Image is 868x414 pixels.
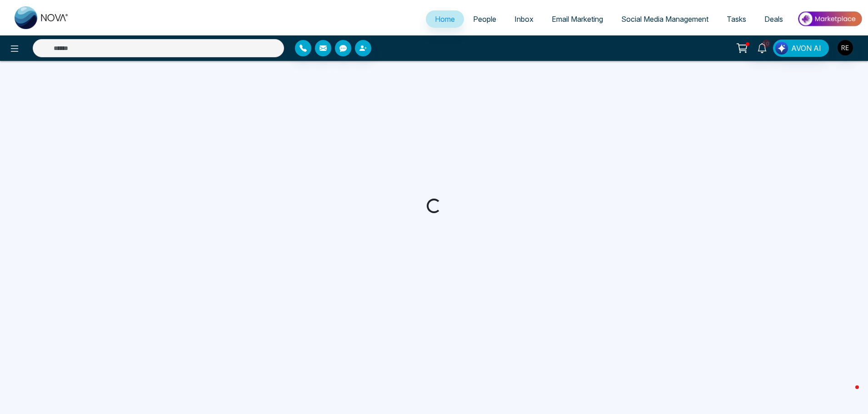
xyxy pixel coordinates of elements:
[15,6,69,29] img: Nova CRM Logo
[464,10,505,28] a: People
[755,10,792,28] a: Deals
[791,43,821,54] span: AVON AI
[426,10,464,28] a: Home
[727,15,746,24] span: Tasks
[514,15,534,24] span: Inbox
[773,40,829,57] button: AVON AI
[473,15,496,24] span: People
[505,10,543,28] a: Inbox
[552,15,603,24] span: Email Marketing
[797,9,863,29] img: Market-place.gif
[764,15,783,24] span: Deals
[543,10,612,28] a: Email Marketing
[621,15,708,24] span: Social Media Management
[762,40,770,48] span: 10
[775,42,788,55] img: Lead Flow
[751,40,773,55] a: 10
[838,40,853,55] img: User Avatar
[435,15,455,24] span: Home
[718,10,755,28] a: Tasks
[612,10,718,28] a: Social Media Management
[837,383,859,405] iframe: Intercom live chat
